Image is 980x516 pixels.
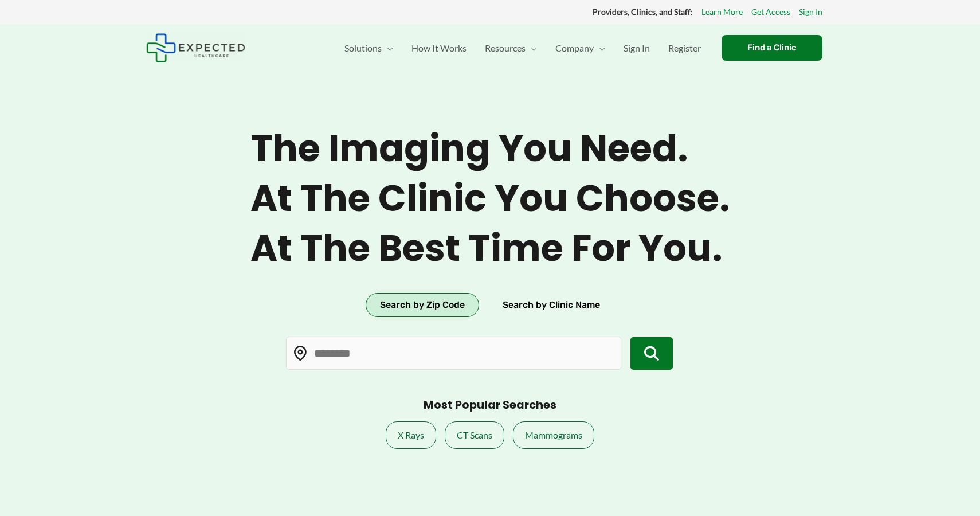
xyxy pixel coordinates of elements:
[411,28,467,68] span: How It Works
[293,346,308,361] img: Location pin
[386,421,436,449] a: X Rays
[382,28,393,68] span: Menu Toggle
[402,28,476,68] a: How It Works
[722,35,822,61] a: Find a Clinic
[344,28,382,68] span: Solutions
[614,28,659,68] a: Sign In
[335,28,710,68] nav: Primary Site Navigation
[799,5,822,19] a: Sign In
[555,28,594,68] span: Company
[546,28,614,68] a: CompanyMenu Toggle
[250,177,730,221] span: At the clinic you choose.
[751,5,790,19] a: Get Access
[513,421,594,449] a: Mammograms
[485,28,526,68] span: Resources
[146,33,245,62] img: Expected Healthcare Logo - side, dark font, small
[366,293,479,317] button: Search by Zip Code
[701,5,743,19] a: Learn More
[250,226,730,271] span: At the best time for you.
[488,293,614,317] button: Search by Clinic Name
[668,28,701,68] span: Register
[476,28,546,68] a: ResourcesMenu Toggle
[624,28,650,68] span: Sign In
[593,7,693,17] strong: Providers, Clinics, and Staff:
[250,127,730,171] span: The imaging you need.
[659,28,710,68] a: Register
[424,398,556,413] h3: Most Popular Searches
[445,421,504,449] a: CT Scans
[335,28,402,68] a: SolutionsMenu Toggle
[594,28,605,68] span: Menu Toggle
[526,28,537,68] span: Menu Toggle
